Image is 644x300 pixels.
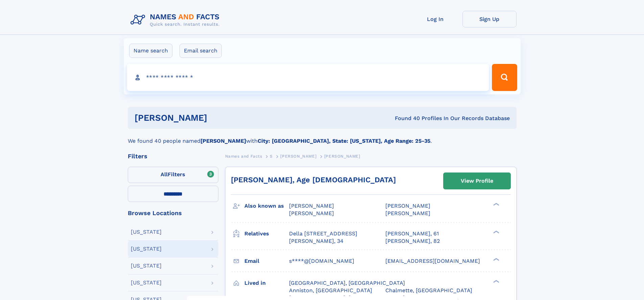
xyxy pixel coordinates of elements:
div: [US_STATE] [131,229,162,235]
a: Della [STREET_ADDRESS] [289,230,357,237]
div: ❯ [492,230,500,234]
span: [PERSON_NAME] [324,154,360,159]
a: [PERSON_NAME], 82 [385,237,440,245]
a: [PERSON_NAME], 61 [385,230,439,237]
a: Sign Up [462,11,517,27]
a: [PERSON_NAME], Age [DEMOGRAPHIC_DATA] [231,176,396,184]
span: [PERSON_NAME] [385,203,430,209]
a: [PERSON_NAME], 34 [289,237,343,245]
div: ❯ [492,257,500,261]
div: Browse Locations [128,210,218,216]
span: [EMAIL_ADDRESS][DOMAIN_NAME] [385,258,480,264]
a: [PERSON_NAME] [280,152,316,160]
span: Anniston, [GEOGRAPHIC_DATA] [289,287,372,294]
span: [PERSON_NAME] [385,210,430,216]
label: Filters [128,167,218,183]
div: ❯ [492,202,500,207]
h1: [PERSON_NAME] [135,114,301,122]
h3: Also known as [244,200,289,212]
span: S [270,154,273,159]
div: [US_STATE] [131,263,162,269]
div: We found 40 people named with . [128,129,517,145]
a: View Profile [444,173,510,189]
span: [PERSON_NAME] [289,210,334,216]
input: search input [127,64,489,91]
span: All [161,171,168,178]
div: [US_STATE] [131,246,162,252]
span: [PERSON_NAME] [280,154,316,159]
div: Found 40 Profiles In Our Records Database [301,115,510,122]
label: Name search [129,44,172,58]
b: [PERSON_NAME] [200,138,246,144]
span: [PERSON_NAME] [289,203,334,209]
a: Names and Facts [225,152,262,160]
h3: Relatives [244,228,289,239]
h3: Lived in [244,277,289,289]
div: ❯ [492,279,500,283]
span: Chalmette, [GEOGRAPHIC_DATA] [385,287,472,294]
h3: Email [244,255,289,267]
b: City: [GEOGRAPHIC_DATA], State: [US_STATE], Age Range: 25-35 [258,138,430,144]
div: View Profile [461,173,493,189]
a: S [270,152,273,160]
label: Email search [180,44,222,58]
img: Logo Names and Facts [128,11,225,29]
span: [GEOGRAPHIC_DATA], [GEOGRAPHIC_DATA] [289,280,405,286]
div: Filters [128,153,218,159]
button: Search Button [492,64,517,91]
a: Log In [408,11,462,27]
div: [US_STATE] [131,280,162,285]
